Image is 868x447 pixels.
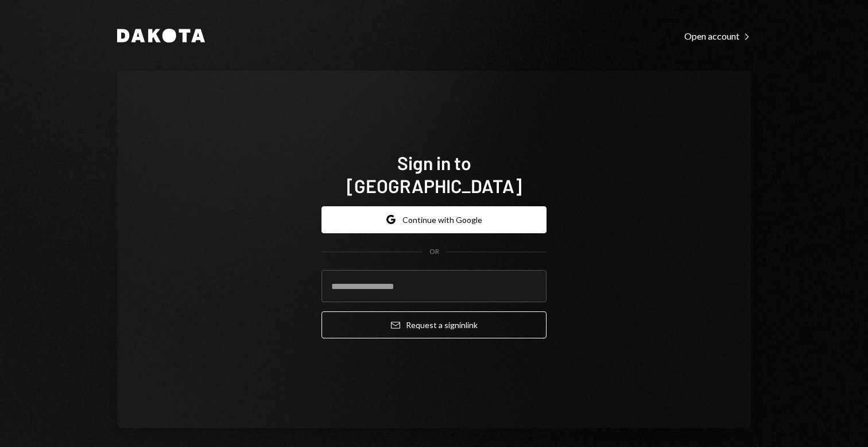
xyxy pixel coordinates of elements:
div: Open account [684,30,751,42]
button: Continue with Google [321,206,547,233]
div: OR [429,247,439,257]
h1: Sign in to [GEOGRAPHIC_DATA] [321,151,547,197]
a: Open account [684,29,751,42]
button: Request a signinlink [321,311,547,338]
